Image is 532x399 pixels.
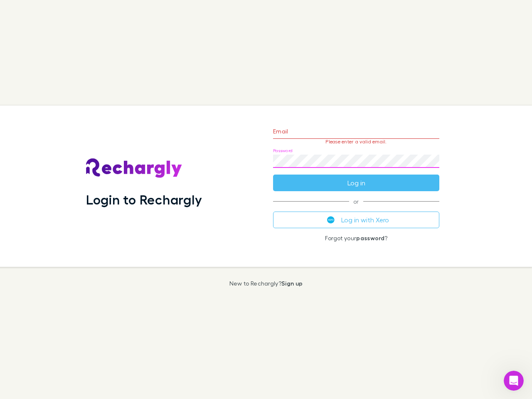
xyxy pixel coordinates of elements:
[273,175,439,191] button: Log in
[504,371,524,391] iframe: Intercom live chat
[356,234,384,241] a: password
[86,192,202,207] h1: Login to Rechargly
[86,158,182,178] img: Rechargly's Logo
[273,139,439,145] p: Please enter a valid email.
[273,235,439,241] p: Forgot your ?
[273,212,439,228] button: Log in with Xero
[281,280,303,287] a: Sign up
[327,216,335,224] img: Xero's logo
[273,148,293,154] label: Password
[229,280,303,287] p: New to Rechargly?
